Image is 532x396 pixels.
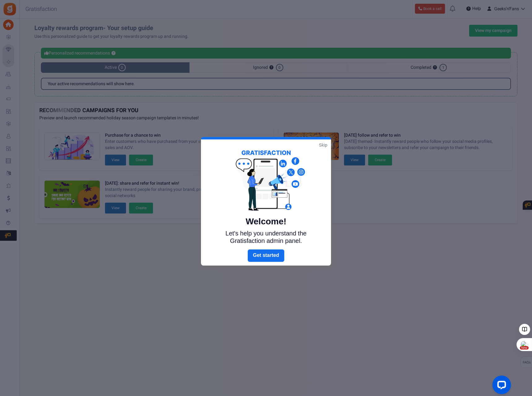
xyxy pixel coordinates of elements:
a: Skip [319,142,327,148]
p: Let's help you understand the Gratisfaction admin panel. [215,230,317,244]
a: Next [248,249,284,262]
h5: Welcome! [215,217,317,227]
